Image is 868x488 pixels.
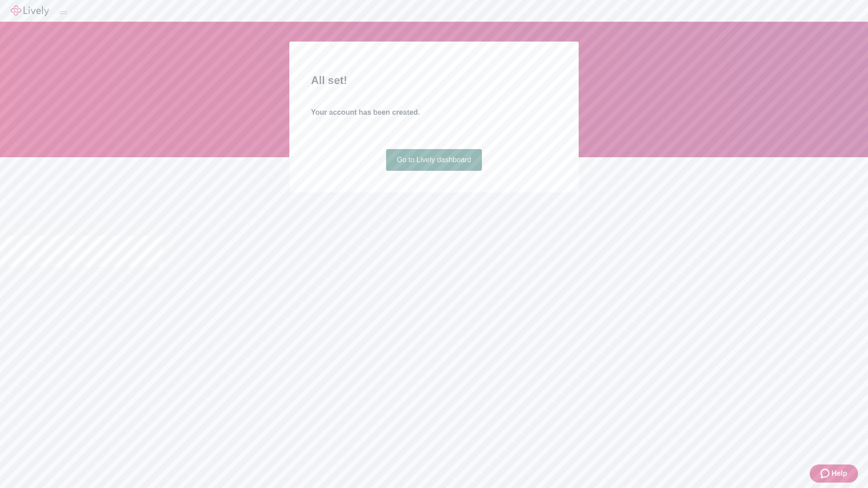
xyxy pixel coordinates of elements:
[311,72,557,89] h2: All set!
[60,11,67,14] button: Log out
[831,468,847,479] span: Help
[821,468,831,479] svg: Zendesk support icon
[11,5,49,16] img: Lively
[810,465,858,483] button: Zendesk support iconHelp
[386,149,482,171] a: Go to Lively dashboard
[311,107,557,118] h4: Your account has been created.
